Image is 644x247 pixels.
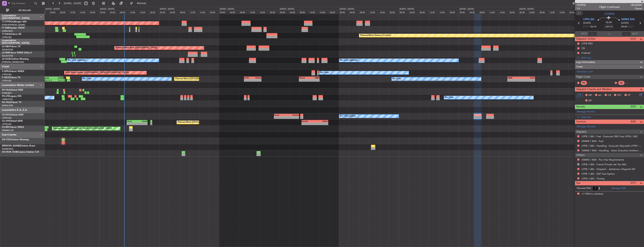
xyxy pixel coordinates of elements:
[577,125,596,129] a: Manage Services
[582,47,585,50] div: CB
[588,99,592,103] span: DP
[519,10,529,14] div: 00:00
[588,32,597,36] input: --:--
[229,10,239,14] div: 04:00
[630,181,636,185] span: (0/1)
[2,21,10,23] span: T7-DYN
[253,79,261,81] div: -
[64,2,81,5] span: [DATE] - [DATE]
[286,114,298,116] div: EGGW
[2,145,20,147] span: [PERSON_NAME]
[439,10,449,14] div: 16:00
[631,7,642,10] span: Charter
[399,10,409,14] div: 00:00
[460,8,474,11] div: [DATE] - [DATE]
[2,89,23,91] a: 9H-YAAGlobal 5000
[2,70,10,73] span: F-GPNJ
[628,25,634,29] span: ELDT
[539,10,549,14] div: 08:00
[279,10,289,14] div: 00:00
[559,10,569,14] div: 16:00
[598,93,602,97] span: AC
[588,93,592,97] span: MF
[4,7,41,13] button: All Aircraft
[349,10,359,14] div: 04:00
[631,3,642,7] span: LMJ422U
[2,23,25,26] a: EVRA/[PERSON_NAME]
[582,192,603,196] span: +1 PAX to schedule
[83,76,92,82] div: No Crew
[479,10,489,14] div: 08:00
[219,10,229,14] div: 00:00
[169,10,179,14] div: 04:00
[469,10,479,14] div: 04:00
[315,123,328,125] div: -
[340,113,356,119] div: A/C Unavailable
[582,139,603,143] a: GMMX / RAK - Fuel
[621,21,629,25] span: [DATE]
[249,10,259,14] div: 12:00
[625,81,634,85] div: - -
[581,32,587,36] span: ATOT
[128,0,151,6] button: Refresh
[2,89,10,91] span: 9H-YAA
[199,10,209,14] div: 16:00
[2,120,23,122] a: CS-JHHGlobal 6000
[2,21,26,23] a: T7-DYNChallenger 604
[127,120,137,122] div: HKJK
[209,10,219,14] div: 20:00
[582,42,593,45] div: LFPB FBO
[628,93,630,97] span: FP
[521,77,535,79] div: EGLF
[127,123,137,125] div: -
[581,81,587,85] div: PIC
[360,33,391,38] div: Planned Maint Geneva (Cointrin)
[289,10,299,14] div: 04:00
[611,186,626,190] a: Manage PAX
[109,10,119,14] div: 04:00
[621,25,627,29] span: 09:00
[576,75,590,79] span: Flight Crew
[2,145,35,147] a: [PERSON_NAME]Citation Bravo
[2,151,39,153] a: OO-ROK (SUB)Cessna Citation CJ4
[577,3,586,7] span: 533932
[302,123,315,125] div: -
[320,70,329,76] div: No Crew
[576,11,582,15] button: UTC
[2,45,20,48] a: LX-GBHFalcon 7X
[576,130,587,134] span: Dispatch
[99,10,109,14] div: 00:00
[68,58,85,63] div: No Crew Sabadell
[399,8,414,11] div: [DATE] - [DATE]
[581,56,642,59] div: Add new
[319,10,329,14] div: 16:00
[617,93,621,97] span: FFC
[359,10,369,14] div: 08:00
[286,116,298,119] div: -
[340,58,357,63] div: No Crew Sabadell
[2,48,13,51] a: EDLW/DTM
[632,32,638,36] span: ALDT
[189,10,199,14] div: 12:00
[329,10,339,14] div: 20:00
[45,79,55,81] div: 02:12 Z
[2,36,12,39] a: LFPB/LBG
[449,10,459,14] div: 20:00
[2,126,10,128] span: CS-RRC
[576,37,595,41] span: Dispatch To-Dos
[577,70,593,74] a: Schedule Crew
[2,101,11,104] span: 9H-VSLK
[274,114,286,116] div: KLAX
[65,70,129,76] div: AOG Maint Hyères ([GEOGRAPHIC_DATA]-[GEOGRAPHIC_DATA])
[2,139,11,141] span: OE-FOG
[59,10,69,14] div: 08:00
[53,126,112,131] div: Planned Maint [GEOGRAPHIC_DATA] ([GEOGRAPHIC_DATA])
[582,167,635,171] a: LFPB / LBG - Dispatch - JetAdvisor Dispatch MT
[280,8,294,11] div: [DATE] - [DATE]
[115,45,157,51] div: Planned Maint Nice ([GEOGRAPHIC_DATA])
[2,129,14,132] a: DNMM/LOS
[175,76,234,82] div: Planned Maint [GEOGRAPHIC_DATA] ([GEOGRAPHIC_DATA])
[2,79,12,82] a: LFPB/LBG
[274,116,286,119] div: -
[339,10,349,14] div: 00:00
